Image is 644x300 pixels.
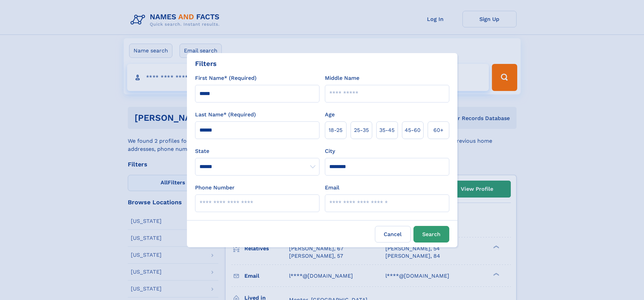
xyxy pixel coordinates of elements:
span: 18‑25 [329,126,342,134]
span: 35‑45 [379,126,395,134]
label: City [325,147,335,155]
label: First Name* (Required) [195,74,257,82]
label: Email [325,184,339,192]
span: 60+ [433,126,444,134]
label: Age [325,111,335,119]
label: Middle Name [325,74,359,82]
button: Search [413,226,449,243]
label: State [195,147,319,155]
span: 45‑60 [405,126,421,134]
label: Cancel [375,226,411,243]
div: Filters [195,59,217,69]
span: 25‑35 [354,126,369,134]
label: Last Name* (Required) [195,111,256,119]
label: Phone Number [195,184,235,192]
